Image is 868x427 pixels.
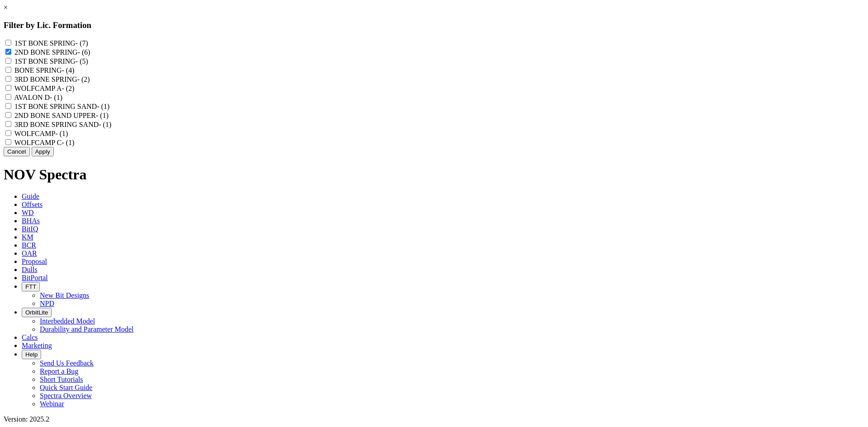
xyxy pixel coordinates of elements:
[22,209,34,216] span: WD
[40,300,54,307] a: NPD
[61,66,74,74] span: - (4)
[40,392,92,399] a: Spectra Overview
[22,201,42,208] span: Offsets
[25,283,36,290] span: FTT
[50,94,62,101] span: - (1)
[22,192,39,200] span: Guide
[99,121,111,128] span: - (1)
[14,57,88,65] label: 1ST BONE SPRING
[4,415,864,423] div: Version: 2025.2
[40,375,83,383] a: Short Tutorials
[14,121,111,128] label: 3RD BONE SPRING SAND
[14,84,75,92] label: WOLFCAMP A
[14,112,108,119] label: 2ND BONE SAND UPPER
[40,291,89,299] a: New Bit Designs
[77,75,90,83] span: - (2)
[40,384,92,391] a: Quick Start Guide
[14,139,75,146] label: WOLFCAMP C
[14,66,74,74] label: BONE SPRING
[75,39,88,47] span: - (7)
[40,400,64,408] a: Webinar
[22,333,38,341] span: Calcs
[22,241,36,249] span: BCR
[32,147,54,156] button: Apply
[96,112,108,119] span: - (1)
[4,20,864,30] h3: Filter by Lic. Formation
[14,130,68,137] label: WOLFCAMP
[14,94,62,101] label: AVALON D
[22,258,47,265] span: Proposal
[40,325,134,333] a: Durability and Parameter Model
[75,57,88,65] span: - (5)
[78,48,90,56] span: - (6)
[22,342,52,349] span: Marketing
[22,249,37,257] span: OAR
[55,130,68,137] span: - (1)
[25,351,38,358] span: Help
[4,166,864,183] h1: NOV Spectra
[40,359,94,367] a: Send Us Feedback
[4,147,30,156] button: Cancel
[22,225,38,233] span: BitIQ
[61,139,74,146] span: - (1)
[25,309,48,316] span: OrbitLite
[40,317,95,325] a: Interbedded Model
[14,75,90,83] label: 3RD BONE SPRING
[22,274,48,282] span: BitPortal
[61,84,74,92] span: - (2)
[22,233,33,241] span: KM
[40,367,78,375] a: Report a Bug
[97,103,109,110] span: - (1)
[14,48,90,56] label: 2ND BONE SPRING
[4,4,8,11] a: ×
[14,103,109,110] label: 1ST BONE SPRING SAND
[22,266,38,273] span: Dulls
[14,39,88,47] label: 1ST BONE SPRING
[22,217,40,225] span: BHAs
